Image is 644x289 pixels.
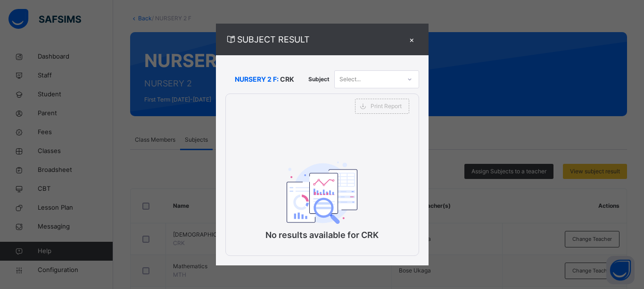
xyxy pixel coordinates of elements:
[235,74,279,84] span: NURSERY 2 F:
[405,33,419,46] div: ×
[228,229,416,241] p: No results available for CRK
[280,74,294,84] span: CRK
[308,75,330,84] span: Subject
[371,102,402,110] span: Print Report
[225,33,405,46] span: SUBJECT RESULT
[228,136,416,255] div: No results available for CRK
[287,161,357,224] img: classEmptyState.7d4ec5dc6d57f4e1adfd249b62c1c528.svg
[339,70,361,88] div: Select...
